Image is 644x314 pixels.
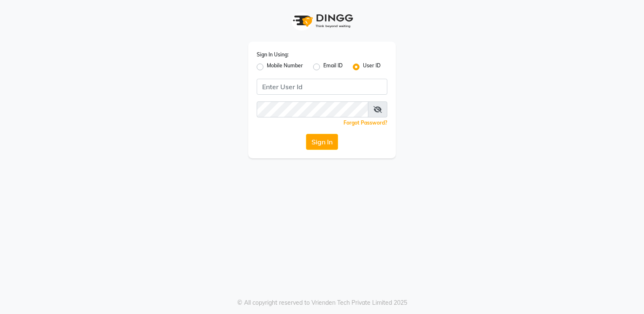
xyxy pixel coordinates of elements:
[267,62,303,72] label: Mobile Number
[343,120,387,126] a: Forgot Password?
[323,62,343,72] label: Email ID
[306,134,338,150] button: Sign In
[363,62,381,72] label: User ID
[257,79,387,95] input: Username
[257,51,289,59] label: Sign In Using:
[257,101,368,117] input: Username
[288,8,356,33] img: logo1.svg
